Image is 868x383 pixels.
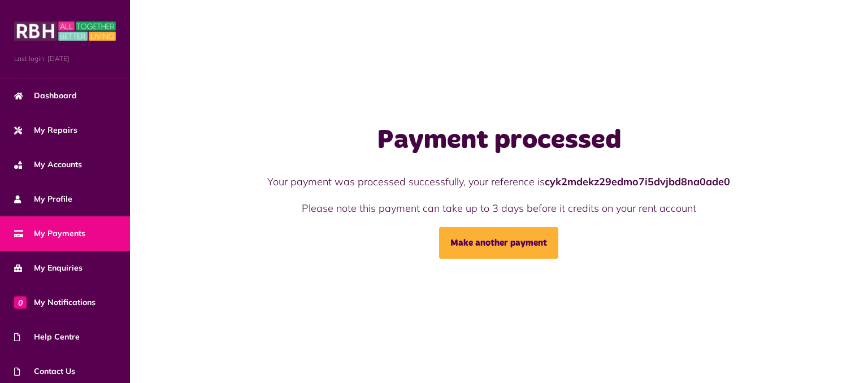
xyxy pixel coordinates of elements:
span: Last login: [DATE] [14,54,116,64]
span: My Repairs [14,124,77,136]
span: My Profile [14,193,72,205]
strong: cyk2mdekz29edmo7i5dvjbd8na0ade0 [545,175,730,188]
a: Make another payment [439,227,558,259]
span: My Accounts [14,159,82,171]
span: Contact Us [14,365,75,377]
p: Please note this payment can take up to 3 days before it credits on your rent account [248,201,750,216]
span: 0 [14,296,27,308]
span: Dashboard [14,90,77,102]
span: Help Centre [14,331,80,343]
h1: Payment processed [248,124,750,157]
img: MyRBH [14,20,116,42]
span: My Notifications [14,297,96,308]
span: My Enquiries [14,262,83,274]
p: Your payment was processed successfully, your reference is [248,174,750,189]
span: My Payments [14,228,85,240]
